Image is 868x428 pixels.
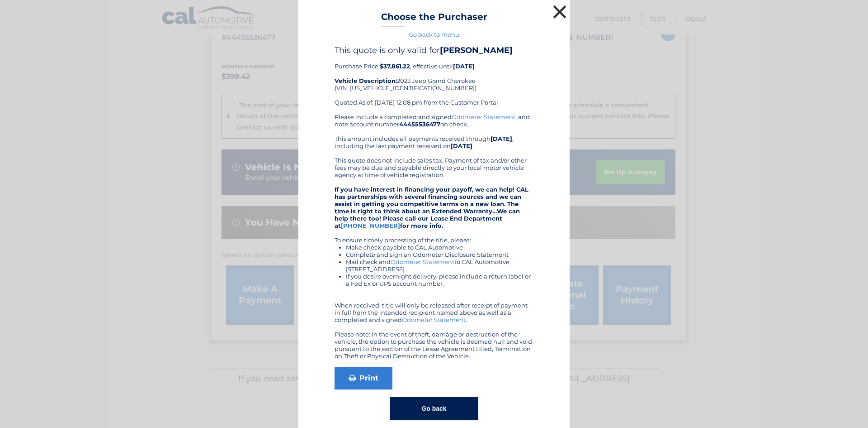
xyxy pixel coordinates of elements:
button: × [551,3,569,21]
a: Odometer Statement [402,316,466,323]
a: Print [335,367,392,390]
h3: Choose the Purchaser [381,11,487,27]
strong: If you have interest in financing your payoff, we can help! CAL has partnerships with several fin... [335,186,528,229]
li: Mail check and to CAL Automotive, [STREET_ADDRESS] [346,258,533,273]
li: Complete and sign an Odometer Disclosure Statement [346,251,533,258]
b: $37,861.22 [380,63,410,70]
b: 44455536477 [399,120,440,128]
a: Go back to menu [409,31,459,38]
div: Please include a completed and signed , and note account number on check. This amount includes al... [335,113,533,360]
b: [DATE] [451,142,472,149]
a: Odometer Statement [452,113,515,120]
li: Make check payable to CAL Automotive [346,244,533,251]
b: [PERSON_NAME] [440,45,513,55]
h4: This quote is only valid for [335,45,533,55]
a: Odometer Statement [391,258,454,265]
li: If you desire overnight delivery, please include a return label or a Fed Ex or UPS account number. [346,273,533,287]
b: [DATE] [491,135,512,142]
b: [DATE] [453,63,475,70]
div: Purchase Price: , effective until 2023 Jeep Grand Cherokee (VIN: [US_VEHICLE_IDENTIFICATION_NUMBE... [335,45,533,113]
button: Go back [390,397,478,420]
strong: Vehicle Description: [335,77,397,84]
a: [PHONE_NUMBER] [341,222,400,229]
